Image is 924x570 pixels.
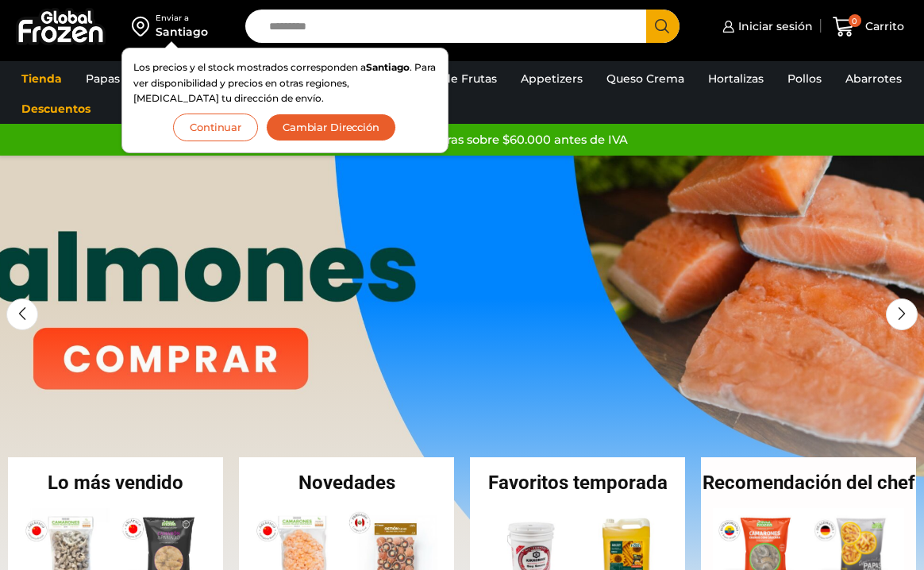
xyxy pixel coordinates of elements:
div: Santiago [156,24,208,40]
a: Appetizers [513,64,591,94]
div: Previous slide [6,298,38,330]
span: Iniciar sesión [734,18,813,34]
p: Los precios y el stock mostrados corresponden a . Para ver disponibilidad y precios en otras regi... [133,60,437,106]
a: 0 Carrito [829,8,908,45]
h2: Novedades [239,473,454,492]
span: 0 [849,14,861,27]
a: Tienda [13,64,70,94]
div: Enviar a [156,13,208,24]
img: address-field-icon.svg [132,13,156,40]
a: Descuentos [13,94,98,124]
a: Pollos [780,64,830,94]
h2: Recomendación del chef [701,473,916,492]
a: Pulpa de Frutas [399,64,505,94]
strong: Santiago [366,61,410,73]
button: Cambiar Dirección [266,114,396,141]
a: Abarrotes [837,64,910,94]
a: Queso Crema [599,64,692,94]
a: Hortalizas [700,64,772,94]
div: Next slide [886,298,918,330]
h2: Lo más vendido [8,473,223,492]
button: Continuar [173,114,258,141]
h2: Favoritos temporada [470,473,685,492]
a: Iniciar sesión [718,10,813,42]
span: Carrito [861,18,904,34]
a: Papas Fritas [78,64,163,94]
button: Search button [646,10,680,43]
